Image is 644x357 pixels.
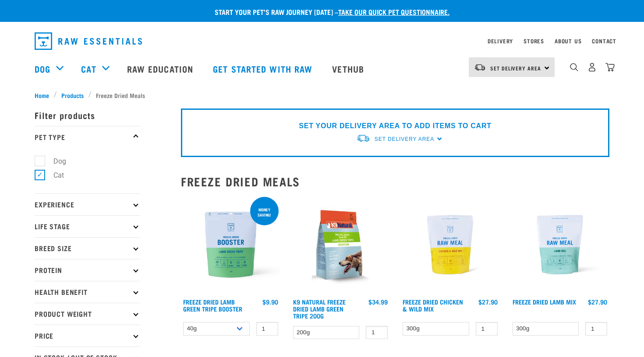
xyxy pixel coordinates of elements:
[293,300,346,317] a: K9 Natural Freeze Dried Lamb Green Tripe 200g
[35,32,142,50] img: Raw Essentials Logo
[366,326,388,339] input: 1
[524,39,544,42] a: Stores
[57,91,88,100] a: Products
[262,298,278,305] div: $9.90
[35,325,140,346] p: Price
[478,298,498,305] div: $27.90
[323,51,375,86] a: Vethub
[588,298,607,305] div: $27.90
[35,193,140,215] p: Experience
[474,63,486,71] img: van-moving.png
[35,104,140,126] p: Filter products
[570,63,578,71] img: home-icon-1@2x.png
[368,298,388,305] div: $34.99
[181,175,609,188] h2: Freeze Dried Meals
[118,51,204,86] a: Raw Education
[403,300,463,310] a: Freeze Dried Chicken & Wild Mix
[291,195,390,294] img: K9 Square
[35,259,140,281] p: Protein
[592,39,616,42] a: Contact
[605,63,615,72] img: home-icon@2x.png
[81,62,96,75] a: Cat
[181,195,280,294] img: Freeze Dried Lamb Green Tripe
[476,322,498,336] input: 1
[587,63,597,72] img: user.png
[338,10,449,14] a: take our quick pet questionnaire.
[204,51,323,86] a: Get started with Raw
[250,203,279,221] div: Money saving!
[35,126,140,148] p: Pet Type
[35,62,50,75] a: Dog
[490,66,541,70] span: Set Delivery Area
[35,91,54,100] a: Home
[375,136,434,142] span: Set Delivery Area
[585,322,607,336] input: 1
[39,156,70,167] label: Dog
[555,39,581,42] a: About Us
[35,237,140,259] p: Breed Size
[400,195,500,294] img: RE Product Shoot 2023 Nov8678
[39,170,67,181] label: Cat
[61,91,84,100] span: Products
[356,134,370,143] img: van-moving.png
[299,121,491,131] p: SET YOUR DELIVERY AREA TO ADD ITEMS TO CART
[488,39,513,42] a: Delivery
[35,215,140,237] p: Life Stage
[35,91,609,100] nav: breadcrumbs
[183,300,242,310] a: Freeze Dried Lamb Green Tripe Booster
[513,300,576,303] a: Freeze Dried Lamb Mix
[28,29,616,53] nav: dropdown navigation
[510,195,610,294] img: RE Product Shoot 2023 Nov8677
[35,303,140,325] p: Product Weight
[35,91,49,100] span: Home
[256,322,278,336] input: 1
[35,281,140,303] p: Health Benefit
